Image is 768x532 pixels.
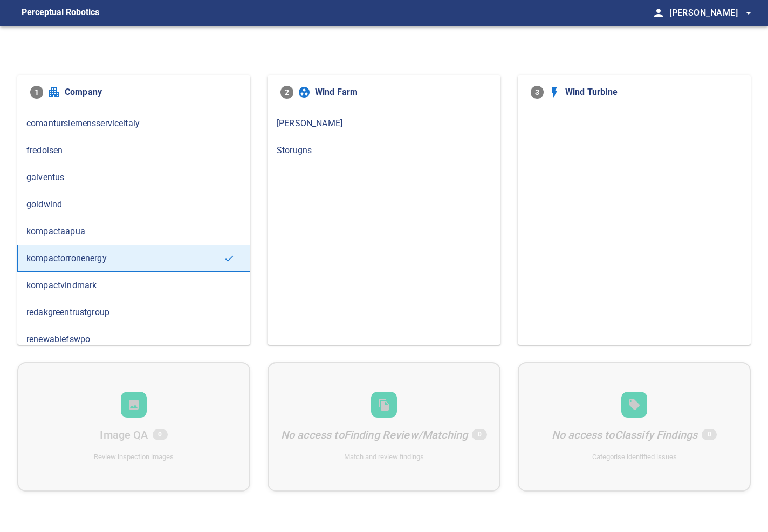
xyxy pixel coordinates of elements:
[30,86,43,99] span: 1
[26,279,241,292] span: kompactvindmark
[652,6,665,19] span: person
[17,137,250,164] div: fredolsen
[26,252,224,265] span: kompactorronenergy
[17,191,250,218] div: goldwind
[26,144,241,157] span: fredolsen
[17,299,250,326] div: redakgreentrustgroup
[17,218,250,245] div: kompactaapua
[17,326,250,353] div: renewablefswpo
[26,171,241,184] span: galventus
[26,306,241,319] span: redakgreentrustgroup
[17,164,250,191] div: galventus
[531,86,544,99] span: 3
[26,225,241,238] span: kompactaapua
[26,333,241,346] span: renewablefswpo
[742,6,755,19] span: arrow_drop_down
[268,110,500,137] div: [PERSON_NAME]
[22,4,99,22] figcaption: Perceptual Robotics
[17,245,250,272] div: kompactorronenergy
[26,117,241,130] span: comantursiemensserviceitaly
[17,272,250,299] div: kompactvindmark
[268,137,500,164] div: Storugns
[315,86,488,99] span: Wind Farm
[26,198,241,211] span: goldwind
[665,2,755,24] button: [PERSON_NAME]
[65,86,237,99] span: Company
[277,144,491,157] span: Storugns
[277,117,491,130] span: [PERSON_NAME]
[17,110,250,137] div: comantursiemensserviceitaly
[280,86,293,99] span: 2
[565,86,738,99] span: Wind Turbine
[669,5,755,21] span: [PERSON_NAME]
